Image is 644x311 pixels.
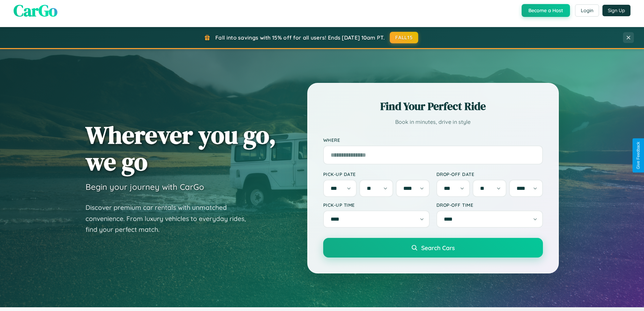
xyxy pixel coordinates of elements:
[86,202,255,235] p: Discover premium car rentals with unmatched convenience. From luxury vehicles to everyday rides, ...
[323,117,543,127] p: Book in minutes, drive in style
[86,182,204,192] h3: Begin your journey with CarGo
[636,142,641,169] div: Give Feedback
[323,99,543,114] h2: Find Your Perfect Ride
[602,5,630,16] button: Sign Up
[421,244,455,251] span: Search Cars
[323,238,543,258] button: Search Cars
[86,121,276,175] h1: Wherever you go, we go
[390,32,418,43] button: FALL15
[215,34,385,41] span: Fall into savings with 15% off for all users! Ends [DATE] 10am PT.
[323,171,430,177] label: Pick-up Date
[323,202,430,208] label: Pick-up Time
[323,137,543,143] label: Where
[436,171,543,177] label: Drop-off Date
[436,202,543,208] label: Drop-off Time
[522,4,570,17] button: Become a Host
[575,4,599,17] button: Login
